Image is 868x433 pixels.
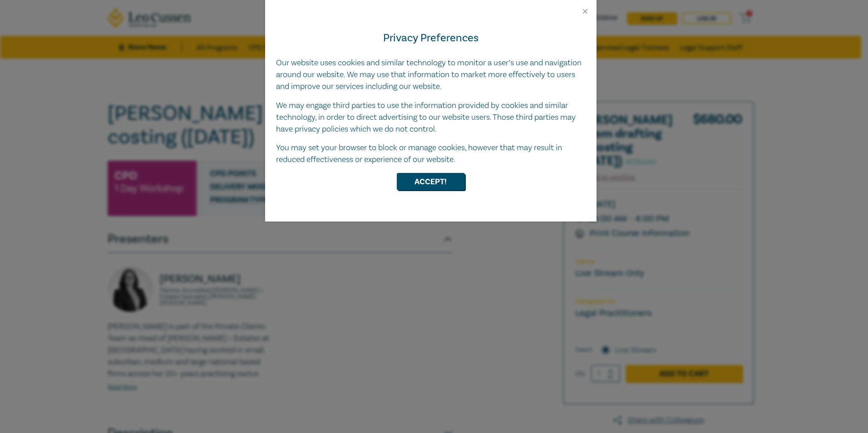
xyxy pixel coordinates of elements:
[397,173,465,190] button: Accept!
[581,7,589,15] button: Close
[276,100,586,135] p: We may engage third parties to use the information provided by cookies and similar technology, in...
[276,142,586,166] p: You may set your browser to block or manage cookies, however that may result in reduced effective...
[276,30,586,46] h4: Privacy Preferences
[276,57,586,93] p: Our website uses cookies and similar technology to monitor a user’s use and navigation around our...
